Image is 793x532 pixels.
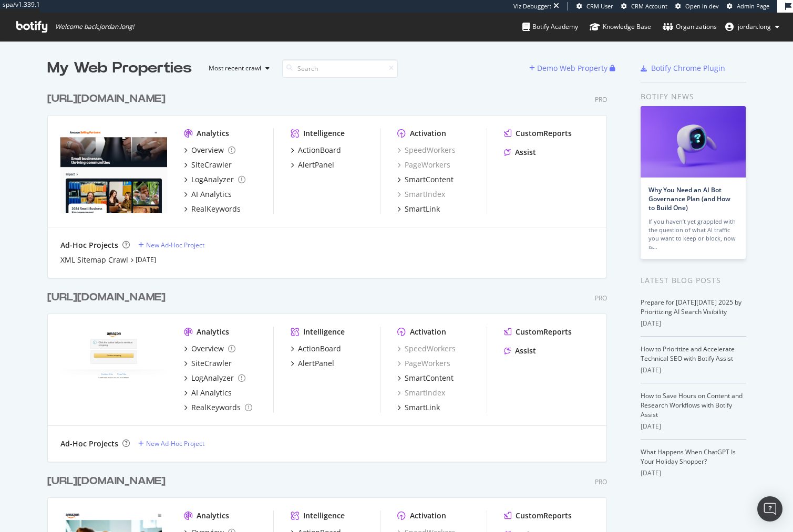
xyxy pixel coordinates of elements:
img: https://sellingpartners.aboutamazon.com/ [60,128,167,213]
div: Overview [191,145,224,155]
button: Most recent crawl [200,60,274,77]
img: Why You Need an AI Bot Governance Plan (and How to Build One) [641,106,746,178]
div: [DATE] [641,366,746,375]
div: Pro [595,294,607,302]
a: Organizations [663,13,717,41]
div: SmartContent [405,174,454,185]
div: [URL][DOMAIN_NAME] [47,91,166,107]
div: LogAnalyzer [191,373,234,383]
div: New Ad-Hoc Project [146,439,204,448]
div: Intelligence [303,128,345,139]
a: Prepare for [DATE][DATE] 2025 by Prioritizing AI Search Visibility [641,298,741,316]
a: XML Sitemap Crawl [60,255,128,265]
div: AI Analytics [191,189,232,200]
a: What Happens When ChatGPT Is Your Holiday Shopper? [641,447,736,466]
div: LogAnalyzer [191,174,234,185]
a: LogAnalyzer [184,174,245,185]
a: New Ad-Hoc Project [138,439,204,448]
a: Overview [184,343,235,354]
a: New Ad-Hoc Project [138,241,204,249]
a: [URL][DOMAIN_NAME] [47,474,170,489]
div: Intelligence [303,510,345,521]
a: SmartLink [397,204,440,214]
a: AlertPanel [291,358,334,369]
a: How to Prioritize and Accelerate Technical SEO with Botify Assist [641,345,735,363]
a: SiteCrawler [184,160,232,170]
input: Search [282,59,398,78]
button: Demo Web Property [529,60,610,77]
div: SiteCrawler [191,160,232,170]
div: CustomReports [516,510,572,521]
div: SmartLink [405,204,440,214]
div: [URL][DOMAIN_NAME] [47,290,166,305]
div: ActionBoard [298,145,341,155]
span: CRM User [586,2,613,10]
div: Overview [191,343,224,354]
div: [DATE] [641,422,746,431]
div: AI Analytics [191,388,232,398]
span: jordan.long [738,22,771,31]
div: SmartContent [405,373,454,383]
div: [DATE] [641,468,746,478]
a: [DATE] [136,255,156,264]
a: SpeedWorkers [397,343,456,354]
div: SmartIndex [397,388,445,398]
a: CRM User [576,2,613,11]
a: AI Analytics [184,189,232,200]
div: ActionBoard [298,343,341,354]
a: LogAnalyzer [184,373,245,383]
div: Activation [410,510,446,521]
a: [URL][DOMAIN_NAME] [47,91,170,107]
a: [URL][DOMAIN_NAME] [47,290,170,305]
div: PageWorkers [397,358,450,369]
div: Ad-Hoc Projects [60,439,118,449]
div: New Ad-Hoc Project [146,241,204,249]
div: Latest Blog Posts [641,275,746,286]
a: SmartIndex [397,189,445,200]
a: How to Save Hours on Content and Research Workflows with Botify Assist [641,391,743,419]
a: Assist [504,346,536,356]
div: Botify Academy [522,22,578,32]
img: https://www.amazon.com/b?ie=UTF8&node=17879387011 [60,327,167,412]
div: Demo Web Property [537,63,607,74]
a: AlertPanel [291,160,334,170]
a: SpeedWorkers [397,145,456,155]
div: CustomReports [516,128,572,139]
div: If you haven’t yet grappled with the question of what AI traffic you want to keep or block, now is… [648,217,738,251]
span: CRM Account [631,2,667,10]
div: [URL][DOMAIN_NAME] [47,474,166,489]
a: Botify Chrome Plugin [641,63,725,74]
a: ActionBoard [291,343,341,354]
div: Pro [595,477,607,486]
div: Viz Debugger: [513,2,551,11]
a: CRM Account [621,2,667,11]
a: PageWorkers [397,160,450,170]
a: SmartLink [397,402,440,413]
a: SmartContent [397,373,454,383]
div: Analytics [197,128,229,139]
div: Ad-Hoc Projects [60,240,118,251]
div: Activation [410,128,446,139]
div: Activation [410,327,446,337]
a: SiteCrawler [184,358,232,369]
div: Most recent crawl [209,65,261,71]
span: Open in dev [685,2,719,10]
a: RealKeywords [184,402,252,413]
div: Botify news [641,91,746,102]
div: AlertPanel [298,358,334,369]
a: Demo Web Property [529,64,610,72]
div: RealKeywords [191,204,241,214]
a: Overview [184,145,235,155]
a: CustomReports [504,510,572,521]
div: Open Intercom Messenger [757,496,782,521]
a: CustomReports [504,327,572,337]
a: Assist [504,147,536,158]
a: RealKeywords [184,204,241,214]
div: SiteCrawler [191,358,232,369]
a: Why You Need an AI Bot Governance Plan (and How to Build One) [648,185,730,212]
div: Analytics [197,510,229,521]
